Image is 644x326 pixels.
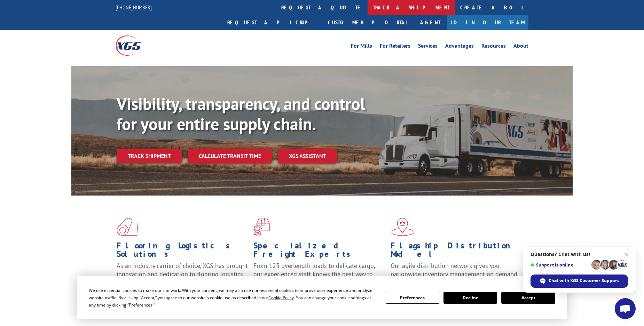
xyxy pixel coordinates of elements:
a: Services [418,43,438,51]
a: Customer Portal [323,15,413,30]
a: About [513,43,528,51]
a: Join Our Team [447,15,528,30]
img: xgs-icon-focused-on-flooring-red [253,218,270,236]
a: XGS ASSISTANT [278,149,337,164]
a: Calculate transit time [188,149,272,164]
img: xgs-icon-total-supply-chain-intelligence-red [117,218,138,236]
span: Preferences [129,302,152,308]
span: Cookie Policy [268,295,294,301]
p: From 123 overlength loads to delicate cargo, our experienced staff knows the best way to move you... [253,262,385,293]
span: Questions? Chat with us! [531,252,628,257]
div: Cookie Consent Prompt [77,276,567,319]
h1: Flagship Distribution Model [391,241,522,262]
a: For Retailers [380,43,410,51]
a: Request a pickup [222,15,323,30]
h1: Flooring Logistics Solutions [117,241,248,262]
a: [PHONE_NUMBER] [116,4,152,11]
b: Visibility, transparency, and control for your entire supply chain. [117,93,365,135]
a: For Mills [351,43,372,51]
span: As an industry carrier of choice, XGS has brought innovation and dedication to flooring logistics... [117,262,248,286]
a: Resources [481,43,506,51]
button: Accept [501,292,555,304]
div: We use essential cookies to make our site work. With your consent, we may also use non-essential ... [89,287,377,309]
h1: Specialized Freight Experts [253,241,385,262]
span: Chat with XGS Customer Support [549,278,619,284]
span: Close chat [622,250,630,259]
a: Advantages [445,43,474,51]
span: Support is online [531,262,589,268]
button: Preferences [386,292,439,304]
span: Our agile distribution network gives you nationwide inventory management on demand. [391,262,519,278]
div: Open chat [615,298,636,319]
img: xgs-icon-flagship-distribution-model-red [391,218,415,236]
a: Track shipment [117,149,182,163]
button: Decline [443,292,497,304]
div: Chat with XGS Customer Support [531,275,628,288]
a: Agent [413,15,447,30]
